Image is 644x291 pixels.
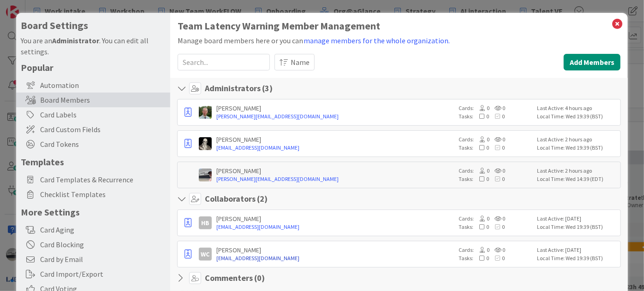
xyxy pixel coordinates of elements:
span: 0 [489,136,505,143]
span: 0 [489,246,505,253]
h4: Administrators [205,83,273,93]
img: jB [199,169,212,181]
span: 0 [473,175,489,182]
div: Local Time: Wed 19:39 (BST) [537,144,618,152]
span: Name [291,57,310,68]
a: [PERSON_NAME][EMAIL_ADDRESS][DOMAIN_NAME] [216,112,454,121]
span: ( 0 ) [254,273,265,283]
span: 0 [489,223,505,230]
div: Cards: [459,104,532,112]
button: Add Members [564,54,620,70]
div: Cards: [459,215,532,223]
span: 0 [489,105,505,111]
div: Tasks: [459,254,532,262]
div: HB [199,216,212,229]
span: 0 [489,215,505,222]
h5: Popular [21,62,166,73]
div: Cards: [459,135,532,144]
div: Last Active: 4 hours ago [537,104,618,112]
div: Board Members [16,93,170,107]
span: 0 [489,167,505,174]
span: 0 [474,246,489,253]
h4: Collaborators [205,194,268,204]
img: SH [199,106,212,119]
h1: Team Latency Warning Member Management [178,20,620,32]
div: Tasks: [459,175,532,183]
h5: More Settings [21,206,166,218]
div: [PERSON_NAME] [216,135,454,144]
span: 0 [489,255,505,262]
div: Tasks: [459,144,532,152]
span: 0 [489,175,505,182]
div: Last Active: 2 hours ago [537,167,618,175]
div: Manage board members here or you can [178,35,620,47]
div: Local Time: Wed 14:39 (EDT) [537,175,618,183]
span: Card Tokens [40,139,166,150]
div: Tasks: [459,223,532,231]
div: WC [199,248,212,261]
div: Tasks: [459,112,532,121]
div: Local Time: Wed 19:39 (BST) [537,223,618,231]
div: Cards: [459,167,532,175]
input: Search... [178,54,270,70]
span: ( 3 ) [262,83,273,93]
div: Card Blocking [16,237,170,252]
div: Last Active: 2 hours ago [537,135,618,144]
a: [EMAIL_ADDRESS][DOMAIN_NAME] [216,254,454,262]
div: [PERSON_NAME] [216,215,454,223]
button: manage members for the whole organization. [303,35,450,47]
span: 0 [474,167,489,174]
span: 0 [474,215,489,222]
span: Card Custom Fields [40,124,166,135]
h4: Board Settings [21,20,166,31]
div: You are an . You can edit all settings. [21,35,166,57]
div: Card Import/Export [16,267,170,281]
div: Card Aging [16,222,170,237]
span: Checklist Templates [40,189,166,200]
span: 0 [489,144,505,151]
span: 0 [474,136,489,143]
div: Card Labels [16,107,170,122]
div: Last Active: [DATE] [537,215,618,223]
div: Last Active: [DATE] [537,246,618,254]
b: Administrator [52,36,99,45]
h5: Templates [21,156,166,168]
span: 0 [474,105,489,111]
button: Name [274,54,315,70]
div: Automation [16,78,170,93]
div: [PERSON_NAME] [216,246,454,254]
a: [EMAIL_ADDRESS][DOMAIN_NAME] [216,144,454,152]
span: ( 2 ) [257,193,268,204]
div: [PERSON_NAME] [216,167,454,175]
span: 0 [473,223,489,230]
span: 0 [473,113,489,120]
span: Card Templates & Recurrence [40,174,166,185]
span: 0 [489,113,505,120]
div: Local Time: Wed 19:39 (BST) [537,254,618,262]
span: 0 [473,255,489,262]
a: [EMAIL_ADDRESS][DOMAIN_NAME] [216,223,454,231]
a: [PERSON_NAME][EMAIL_ADDRESS][DOMAIN_NAME] [216,175,454,183]
h4: Commenters [205,273,265,283]
img: WS [199,137,212,150]
div: [PERSON_NAME] [216,104,454,112]
span: Card by Email [40,254,166,265]
div: Local Time: Wed 19:39 (BST) [537,112,618,121]
div: Cards: [459,246,532,254]
span: 0 [473,144,489,151]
